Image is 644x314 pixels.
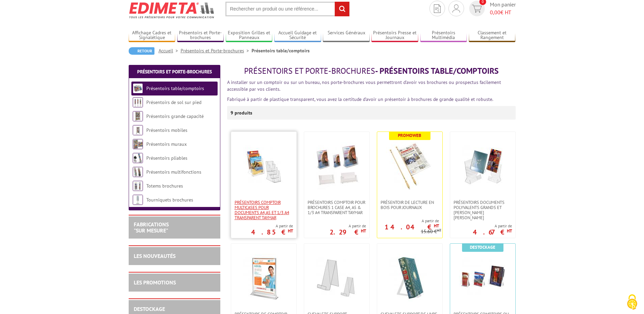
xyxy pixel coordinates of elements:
img: Présentoirs mobiles [133,125,143,135]
img: Présentoirs Documents Polyvalents Grands et Petits Modèles [459,142,507,190]
img: Présentoirs grande capacité [133,111,143,121]
img: Présentoirs comptoir multicases POUR DOCUMENTS A4,A5 ET 1/3 A4 TRANSPARENT TAYMAR [240,142,288,190]
button: Cookies (fenêtre modale) [620,291,644,314]
a: Présentoirs de sol sur pied [146,99,201,105]
a: LES PROMOTIONS [134,279,176,286]
span: A partir de [330,223,366,229]
a: Présentoirs comptoir multicases POUR DOCUMENTS A4,A5 ET 1/3 A4 TRANSPARENT TAYMAR [231,200,296,220]
a: Présentoirs table/comptoirs [146,85,204,91]
sup: HT [288,228,293,234]
a: FABRICATIONS"Sur Mesure" [134,221,169,234]
a: Classement et Rangement [469,30,516,41]
span: A partir de [251,223,293,229]
input: Rechercher un produit ou une référence... [225,2,350,16]
img: Tourniquets brochures [133,195,143,205]
span: 0,00 [490,9,500,16]
span: € HT [490,8,516,16]
sup: HT [437,228,441,232]
a: Services Généraux [323,30,370,41]
span: Mon panier [490,1,516,16]
img: Présentoirs comptoirs ou muraux 1 case Transparents [459,254,507,301]
a: Présentoirs et Porte-brochures [137,69,212,75]
span: A partir de [377,218,439,224]
a: Retour [129,47,154,55]
img: PRÉSENTOIRS DE COMPTOIR DOUBLE FACE FORMATS A4,A5,A6 TRANSPARENT [240,254,288,301]
a: Présentoirs grande capacité [146,113,204,119]
a: Présentoirs et Porte-brochures [181,48,252,54]
a: Présentoirs Presse et Journaux [371,30,418,41]
span: Présentoirs comptoir multicases POUR DOCUMENTS A4,A5 ET 1/3 A4 TRANSPARENT TAYMAR [235,200,293,220]
a: Présentoirs pliables [146,155,187,161]
h1: - Présentoirs table/comptoirs [227,67,516,75]
li: Présentoirs table/comptoirs [252,47,310,54]
a: DESTOCKAGE [134,306,165,312]
sup: HT [361,228,366,234]
img: Présentoirs multifonctions [133,167,143,177]
a: Exposition Grilles et Panneaux [226,30,273,41]
font: Fabriqué à partir de plastique transparent, vous avez la certitude d’avoir un présentoir à brochu... [227,96,493,102]
img: Cookies (fenêtre modale) [624,294,641,311]
b: Destockage [470,244,495,250]
a: Présentoirs multifonctions [146,169,201,175]
a: LES NOUVEAUTÉS [134,252,176,259]
a: Tourniquets brochures [146,197,193,203]
img: devis rapide [472,5,482,13]
img: Présentoirs muraux [133,139,143,149]
p: 4.85 € [251,230,293,234]
a: Affichage Cadres et Signalétique [129,30,176,41]
a: Présentoirs mobiles [146,127,187,133]
img: Présentoirs de sol sur pied [133,97,143,107]
img: devis rapide [434,4,441,13]
img: Présentoirs pliables [133,153,143,163]
img: Totems brochures [133,181,143,191]
p: 9 produits [231,106,256,120]
a: Totems brochures [146,183,183,189]
sup: HT [434,223,439,229]
a: Présentoirs et Porte-brochures [177,30,224,41]
img: Présentoirs table/comptoirs [133,83,143,93]
span: A partir de [473,223,512,229]
p: 4.67 € [473,230,512,234]
a: Présentoirs Documents Polyvalents Grands et [PERSON_NAME] [PERSON_NAME] [450,200,515,220]
a: Présentoirs Multimédia [420,30,467,41]
sup: HT [507,228,512,234]
input: rechercher [335,2,349,16]
font: A installer sur un comptoir ou sur un bureau, nos porte-brochures vous permettront d’avoir vos br... [227,79,501,92]
span: Présentoirs et Porte-brochures [244,66,375,76]
a: Accueil Guidage et Sécurité [274,30,321,41]
a: devis rapide 0 Mon panier 0,00€ HT [467,1,516,16]
img: Présentoir de lecture en bois pour journaux [386,142,434,190]
p: 2.29 € [330,230,366,234]
span: PRÉSENTOIRS COMPTOIR POUR BROCHURES 1 CASE A4, A5 & 1/3 A4 TRANSPARENT taymar [308,200,366,215]
img: CHEVALETS SUPPORT DE LIVRE, ÉPAISSEUR RÉGLABLE À POSER [386,254,434,301]
span: Présentoir de lecture en bois pour journaux [381,200,439,210]
img: CHEVALETS SUPPORT DOCUMENTS À POSER [313,254,361,301]
img: devis rapide [453,4,460,13]
img: PRÉSENTOIRS COMPTOIR POUR BROCHURES 1 CASE A4, A5 & 1/3 A4 TRANSPARENT taymar [313,142,361,190]
a: Présentoirs muraux [146,141,187,147]
p: 14.04 € [385,225,439,229]
p: 15.60 € [421,229,441,234]
span: Présentoirs Documents Polyvalents Grands et [PERSON_NAME] [PERSON_NAME] [454,200,512,220]
a: PRÉSENTOIRS COMPTOIR POUR BROCHURES 1 CASE A4, A5 & 1/3 A4 TRANSPARENT taymar [304,200,369,215]
b: Promoweb [398,133,421,138]
a: Présentoir de lecture en bois pour journaux [377,200,442,210]
a: Accueil [159,48,181,54]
